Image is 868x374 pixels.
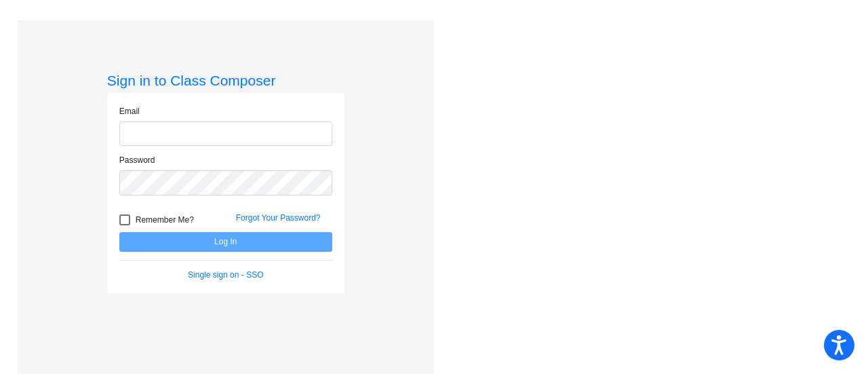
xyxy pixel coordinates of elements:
[136,212,194,228] span: Remember Me?
[188,270,263,280] a: Single sign on - SSO
[107,72,344,89] h3: Sign in to Class Composer
[119,154,155,166] label: Password
[119,232,332,252] button: Log In
[236,213,321,223] a: Forgot Your Password?
[119,105,140,117] label: Email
